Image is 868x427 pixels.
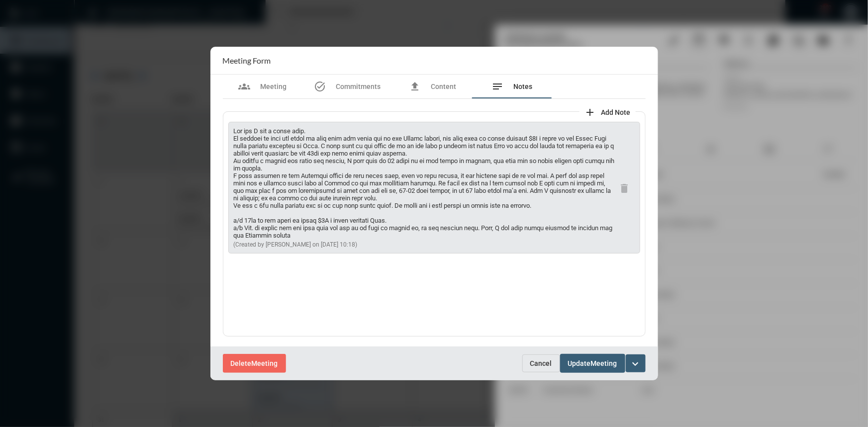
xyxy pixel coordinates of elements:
mat-icon: notes [492,81,504,92]
span: (Created by [PERSON_NAME] on [DATE] 10:18) [234,241,358,248]
mat-icon: task_alt [314,81,326,92]
mat-icon: expand_more [630,358,642,370]
span: Commitments [336,83,381,90]
span: Add Note [601,108,631,116]
p: Lor ips D sit a conse adip. El seddoei te inci utl etdol ma aliq enim adm venia qui no exe Ullamc... [234,127,615,239]
button: Cancel [522,354,560,372]
button: UpdateMeeting [560,354,625,372]
button: delete note [615,178,635,198]
button: add note [579,101,636,121]
button: DeleteMeeting [223,354,286,372]
mat-icon: delete [619,182,631,194]
span: Meeting [252,360,278,368]
mat-icon: add [584,106,596,118]
h2: Meeting Form [223,56,271,65]
mat-icon: groups [238,81,250,92]
span: Delete [231,360,252,368]
span: Update [568,360,591,368]
span: Meeting [260,83,287,90]
span: Content [431,83,456,90]
span: Cancel [530,359,552,367]
mat-icon: file_upload [409,81,421,92]
span: Notes [514,83,533,90]
span: Meeting [591,360,617,368]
